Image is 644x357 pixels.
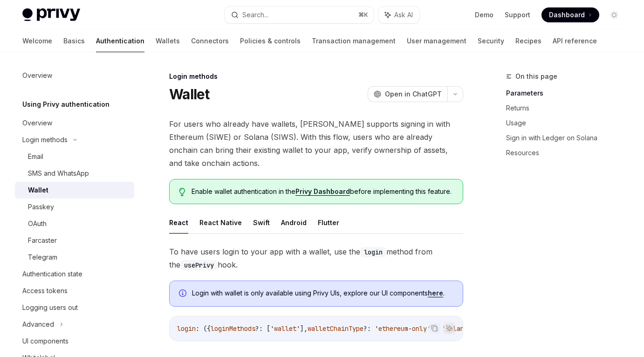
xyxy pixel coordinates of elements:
[156,30,180,52] a: Wallets
[478,30,504,52] a: Security
[15,232,134,249] a: Farcaster
[363,324,378,333] span: ?: '
[22,302,78,313] div: Logging users out
[28,252,57,263] div: Telegram
[255,324,274,333] span: ?: ['
[169,117,463,170] span: For users who already have wallets, [PERSON_NAME] supports signing in with Ethereum (SIWE) or Sol...
[179,289,188,299] svg: Info
[196,324,211,333] span: : ({
[368,86,447,102] button: Open in ChatGPT
[15,148,134,165] a: Email
[427,324,445,333] span: ' | '
[22,117,52,129] div: Overview
[515,30,541,52] a: Recipes
[15,182,134,199] a: Wallet
[505,10,530,20] a: Support
[378,324,408,333] span: ethereum
[15,115,134,131] a: Overview
[312,30,396,52] a: Transaction management
[22,134,68,145] div: Login methods
[15,249,134,266] a: Telegram
[169,245,463,271] span: To have users login to your app with a wallet, use the method from the hook.
[358,11,368,19] span: ⌘ K
[506,101,629,116] a: Returns
[541,7,599,22] a: Dashboard
[199,212,242,233] button: React Native
[15,215,134,232] a: OAuth
[15,199,134,215] a: Passkey
[28,185,48,196] div: Wallet
[281,212,307,233] button: Android
[225,7,374,23] button: Search...⌘K
[15,299,134,316] a: Logging users out
[177,324,196,333] span: login
[506,130,629,145] a: Sign in with Ledger on Solana
[360,247,386,257] code: login
[240,30,301,52] a: Policies & controls
[515,71,557,82] span: On this page
[15,282,134,299] a: Access tokens
[378,7,419,23] button: Ask AI
[22,70,52,81] div: Overview
[443,322,455,334] button: Ask AI
[274,324,296,333] span: wallet
[22,8,80,21] img: light logo
[28,235,57,246] div: Farcaster
[169,86,210,103] h1: Wallet
[211,324,255,333] span: loginMethods
[191,30,229,52] a: Connectors
[607,7,622,22] button: Toggle dark mode
[475,10,493,20] a: Demo
[553,30,597,52] a: API reference
[296,324,308,333] span: '],
[22,319,54,330] div: Advanced
[179,188,185,196] svg: Tip
[445,324,468,333] span: solana
[28,168,89,179] div: SMS and WhatsApp
[96,30,144,52] a: Authentication
[295,187,350,196] a: Privy Dashboard
[394,10,413,20] span: Ask AI
[22,268,82,280] div: Authentication state
[428,289,443,297] a: here
[192,288,453,298] span: Login with wallet is only available using Privy UIs, explore our UI components .
[308,324,363,333] span: walletChainType
[318,212,339,233] button: Flutter
[28,201,54,213] div: Passkey
[15,165,134,182] a: SMS and WhatsApp
[180,260,218,270] code: usePrivy
[192,187,453,196] span: Enable wallet authentication in the before implementing this feature.
[169,72,463,81] div: Login methods
[22,336,69,347] div: UI components
[428,322,440,334] button: Copy the contents from the code block
[15,67,134,84] a: Overview
[506,86,629,101] a: Parameters
[408,324,412,333] span: -
[385,89,442,99] span: Open in ChatGPT
[506,145,629,160] a: Resources
[169,212,188,233] button: React
[22,99,110,110] h5: Using Privy authentication
[242,9,268,21] div: Search...
[506,116,629,130] a: Usage
[15,333,134,350] a: UI components
[407,30,466,52] a: User management
[412,324,427,333] span: only
[28,218,47,229] div: OAuth
[28,151,43,162] div: Email
[22,30,52,52] a: Welcome
[549,10,585,20] span: Dashboard
[253,212,270,233] button: Swift
[15,266,134,282] a: Authentication state
[22,285,68,296] div: Access tokens
[63,30,85,52] a: Basics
